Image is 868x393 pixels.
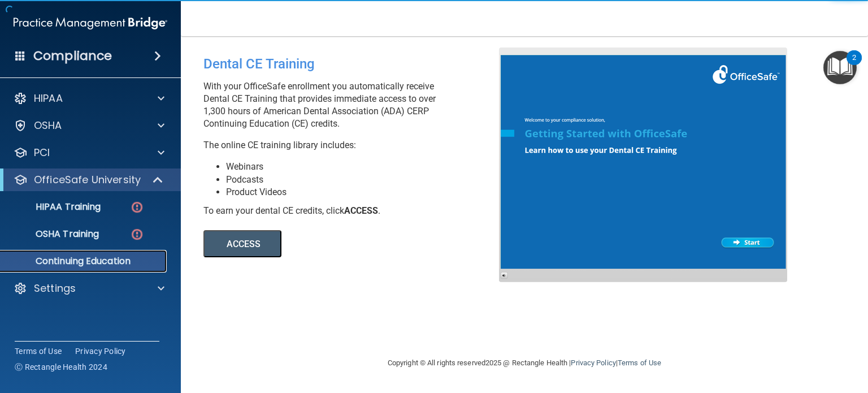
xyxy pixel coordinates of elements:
p: With your OfficeSafe enrollment you automatically receive Dental CE Training that provides immedi... [203,80,507,130]
li: Webinars [226,161,507,173]
a: OSHA [14,119,164,132]
a: HIPAA [14,92,164,105]
a: ACCESS [203,240,513,249]
li: Product Videos [226,186,507,198]
img: PMB logo [14,12,167,34]
p: HIPAA [34,92,63,105]
a: Terms of Use [618,359,661,367]
img: danger-circle.6113f641.png [130,227,144,241]
p: Settings [34,282,76,295]
a: PCI [14,146,164,159]
a: Settings [14,282,164,295]
p: OSHA [34,119,62,132]
button: Open Resource Center, 2 new notifications [823,51,857,84]
button: ACCESS [203,230,281,257]
img: danger-circle.6113f641.png [130,200,144,214]
a: Privacy Policy [571,359,615,367]
p: OSHA Training [7,228,99,240]
span: Ⓒ Rectangle Health 2024 [15,361,107,373]
p: HIPAA Training [7,201,101,213]
div: 2 [852,58,856,72]
h4: Compliance [33,48,112,64]
p: OfficeSafe University [34,173,141,187]
p: Continuing Education [7,256,162,267]
b: ACCESS [344,205,378,216]
div: Dental CE Training [203,47,507,80]
a: Terms of Use [15,346,62,357]
div: To earn your dental CE credits, click . [203,205,507,217]
li: Podcasts [226,174,507,186]
a: Privacy Policy [75,346,126,357]
a: OfficeSafe University [14,173,164,187]
div: Copyright © All rights reserved 2025 @ Rectangle Health | | [318,345,731,381]
p: The online CE training library includes: [203,139,507,152]
p: PCI [34,146,50,159]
